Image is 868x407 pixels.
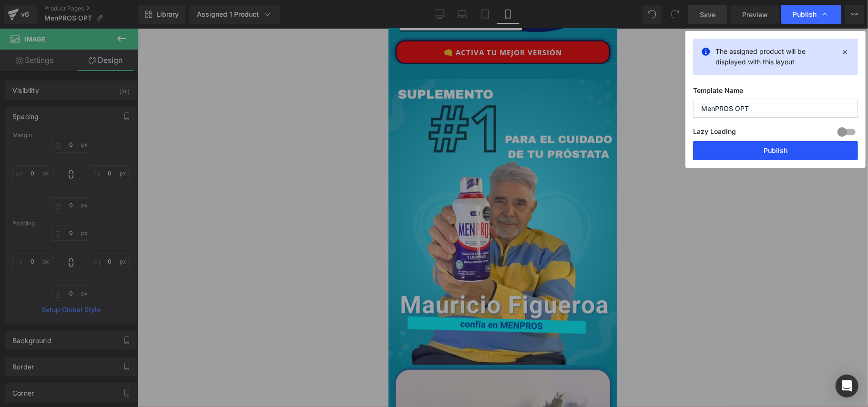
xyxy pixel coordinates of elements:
[693,141,858,160] button: Publish
[693,125,736,141] label: Lazy Loading
[793,10,817,19] span: Publish
[55,19,174,29] font: 👊 Activa tu mejor versión
[693,86,858,99] label: Template Name
[7,12,222,35] a: 👊 Activa tu mejor versión
[836,375,858,397] div: Open Intercom Messenger
[715,46,836,67] p: The assigned product will be displayed with this layout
